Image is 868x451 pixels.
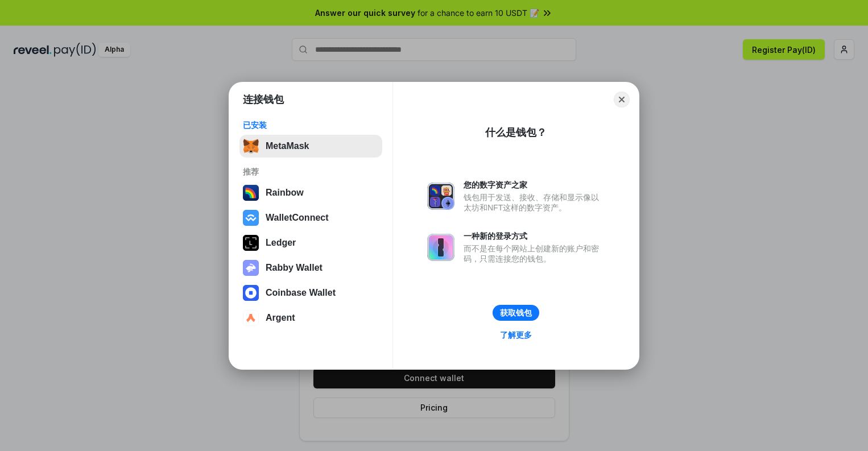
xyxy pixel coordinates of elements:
div: 钱包用于发送、接收、存储和显示像以太坊和NFT这样的数字资产。 [464,192,605,213]
img: svg+xml,%3Csvg%20xmlns%3D%22http%3A%2F%2Fwww.w3.org%2F2000%2Fsvg%22%20width%3D%2228%22%20height%3... [243,235,259,251]
div: 一种新的登录方式 [464,231,605,241]
img: svg+xml,%3Csvg%20xmlns%3D%22http%3A%2F%2Fwww.w3.org%2F2000%2Fsvg%22%20fill%3D%22none%22%20viewBox... [427,234,454,261]
button: Ledger [239,231,382,254]
div: MetaMask [266,141,309,151]
img: svg+xml,%3Csvg%20xmlns%3D%22http%3A%2F%2Fwww.w3.org%2F2000%2Fsvg%22%20fill%3D%22none%22%20viewBox... [243,260,259,276]
div: Ledger [266,238,296,248]
div: 已安装 [243,120,379,130]
button: Close [614,92,630,107]
button: WalletConnect [239,206,382,229]
div: Coinbase Wallet [266,288,336,298]
a: 了解更多 [493,328,539,342]
button: Rainbow [239,181,382,204]
button: Coinbase Wallet [239,282,382,304]
img: svg+xml,%3Csvg%20width%3D%22120%22%20height%3D%22120%22%20viewBox%3D%220%200%20120%20120%22%20fil... [243,185,259,201]
div: WalletConnect [266,213,329,223]
div: 推荐 [243,167,379,177]
button: Rabby Wallet [239,256,382,279]
img: svg+xml,%3Csvg%20fill%3D%22none%22%20height%3D%2233%22%20viewBox%3D%220%200%2035%2033%22%20width%... [243,138,259,154]
div: 获取钱包 [500,308,532,318]
div: Rabby Wallet [266,263,323,273]
div: Rainbow [266,188,304,198]
img: svg+xml,%3Csvg%20width%3D%2228%22%20height%3D%2228%22%20viewBox%3D%220%200%2028%2028%22%20fill%3D... [243,310,259,326]
img: svg+xml,%3Csvg%20width%3D%2228%22%20height%3D%2228%22%20viewBox%3D%220%200%2028%2028%22%20fill%3D... [243,285,259,301]
div: 而不是在每个网站上创建新的账户和密码，只需连接您的钱包。 [464,243,605,264]
button: 获取钱包 [493,305,539,321]
div: 什么是钱包？ [485,126,547,139]
img: svg+xml,%3Csvg%20xmlns%3D%22http%3A%2F%2Fwww.w3.org%2F2000%2Fsvg%22%20fill%3D%22none%22%20viewBox... [427,183,454,210]
button: MetaMask [239,135,382,158]
h1: 连接钱包 [243,93,284,106]
img: svg+xml,%3Csvg%20width%3D%2228%22%20height%3D%2228%22%20viewBox%3D%220%200%2028%2028%22%20fill%3D... [243,210,259,226]
div: Argent [266,313,295,323]
div: 您的数字资产之家 [464,180,605,190]
button: Argent [239,307,382,329]
div: 了解更多 [500,330,532,340]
